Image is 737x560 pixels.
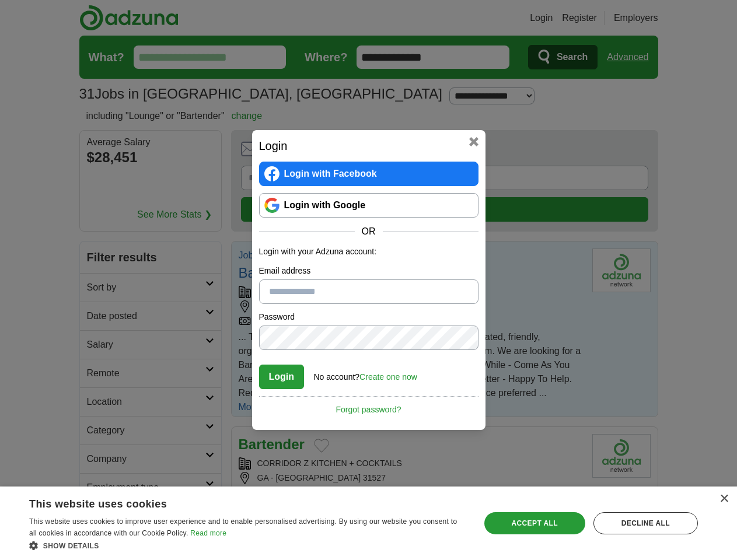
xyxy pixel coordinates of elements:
a: Login with Google [259,193,478,218]
h2: Login [259,137,478,155]
span: This website uses cookies to improve user experience and to enable personalised advertising. By u... [29,517,457,537]
button: Login [259,365,305,389]
label: Password [259,311,478,323]
div: This website uses cookies [29,494,437,511]
div: Accept all [484,512,585,534]
a: Forgot password? [259,396,478,416]
label: Email address [259,265,478,277]
p: Login with your Adzuna account: [259,246,478,258]
div: Decline all [593,512,698,534]
div: No account? [314,364,417,383]
a: Read more, opens a new window [190,529,226,537]
div: Close [719,495,728,503]
div: Show details [29,540,466,551]
a: Create one now [359,372,417,381]
a: Login with Facebook [259,162,478,186]
span: Show details [43,542,99,550]
span: OR [355,225,383,239]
